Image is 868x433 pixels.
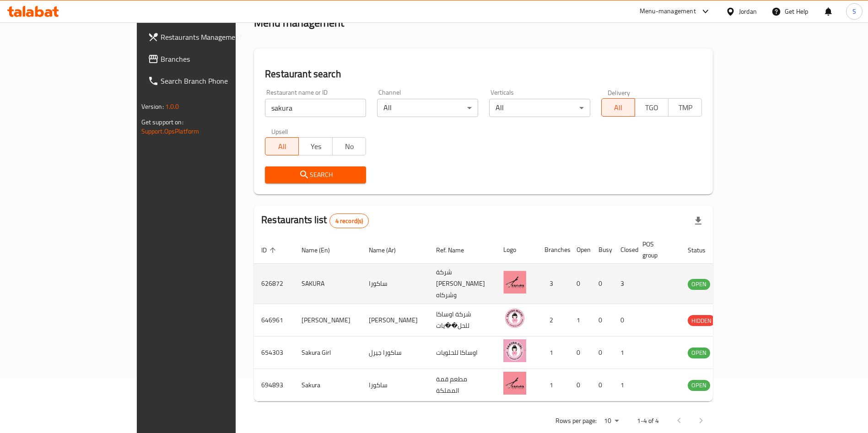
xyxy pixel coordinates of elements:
span: Ref. Name [436,245,476,256]
div: OPEN [688,279,710,290]
td: 0 [569,264,591,304]
td: SAKURA [294,264,361,304]
img: Sakura Girl [503,339,526,362]
td: 1 [537,369,569,401]
td: 0 [591,304,613,337]
span: Restaurants Management [161,32,275,43]
td: 3 [613,264,635,304]
button: All [601,98,635,117]
span: TGO [639,101,665,114]
a: Search Branch Phone [140,70,282,92]
td: 0 [613,304,635,337]
img: Sakura Mochi [503,307,526,330]
td: [PERSON_NAME] [361,304,429,337]
label: Upsell [271,128,288,134]
h2: Restaurants list [261,213,369,228]
td: 0 [591,264,613,304]
button: TMP [668,98,702,117]
td: اوساكا للحلويات [429,337,496,369]
span: Search Branch Phone [161,75,275,86]
span: ID [261,245,279,256]
td: Sakura Girl [294,337,361,369]
a: Support.OpsPlatform [141,125,199,137]
div: Rows per page: [600,414,622,428]
td: 0 [569,337,591,369]
span: Status [688,245,717,256]
span: HIDDEN [688,315,715,326]
td: 0 [591,369,613,401]
td: ساكورا [361,369,429,401]
span: All [605,101,631,114]
button: TGO [635,98,669,117]
span: POS group [642,239,669,261]
td: Sakura [294,369,361,401]
div: All [377,99,478,117]
button: No [332,137,366,155]
div: Export file [687,210,709,232]
a: Restaurants Management [140,26,282,48]
td: 0 [569,369,591,401]
span: No [336,140,362,153]
span: Branches [161,53,275,64]
button: All [265,137,299,155]
td: مطعم قمة المملكة [429,369,496,401]
button: Yes [298,137,332,155]
td: 3 [537,264,569,304]
h2: Menu management [254,16,344,30]
td: 1 [569,304,591,337]
span: All [269,140,295,153]
span: OPEN [688,380,710,390]
td: [PERSON_NAME] [294,304,361,337]
input: Search for restaurant name or ID.. [265,99,366,117]
span: S [852,6,856,16]
span: OPEN [688,279,710,289]
h2: Restaurant search [265,67,702,81]
div: Menu-management [640,6,696,17]
span: Name (En) [302,245,342,256]
th: Busy [591,236,613,264]
td: 1 [613,369,635,401]
th: Branches [537,236,569,264]
table: enhanced table [254,236,760,401]
span: Yes [302,140,329,153]
span: Version: [141,101,164,112]
span: Name (Ar) [369,245,408,256]
th: Closed [613,236,635,264]
span: Get support on: [141,116,183,128]
span: 1.0.0 [165,101,179,112]
td: 1 [613,337,635,369]
td: 1 [537,337,569,369]
span: 4 record(s) [330,217,369,225]
td: شركة [PERSON_NAME] وشركاه [429,264,496,304]
th: Open [569,236,591,264]
img: SAKURA [503,271,526,294]
td: 0 [591,337,613,369]
button: Search [265,166,366,183]
a: Branches [140,48,282,70]
td: ساكورا جيرل [361,337,429,369]
p: Rows per page: [555,415,597,427]
span: OPEN [688,347,710,358]
td: 2 [537,304,569,337]
span: TMP [672,101,698,114]
div: All [489,99,590,117]
td: ساكورا [361,264,429,304]
div: Total records count [329,214,369,228]
p: 1-4 of 4 [637,415,659,427]
td: شركة اوساكا للحل��يات [429,304,496,337]
th: Logo [496,236,537,264]
div: Jordan [739,6,757,16]
span: Search [272,169,359,181]
img: Sakura [503,372,526,395]
label: Delivery [608,89,631,96]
